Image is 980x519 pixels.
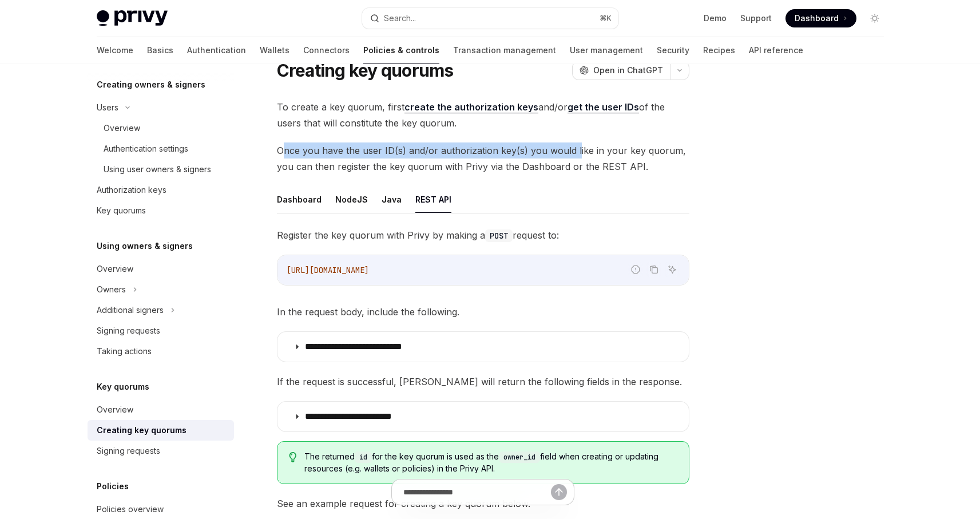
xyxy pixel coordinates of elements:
[88,341,234,362] a: Taking actions
[499,451,540,463] code: owner_id
[187,37,246,64] a: Authentication
[740,13,772,24] a: Support
[289,452,297,462] svg: Tip
[97,10,168,26] img: light logo
[453,37,556,64] a: Transaction management
[795,13,839,24] span: Dashboard
[277,60,454,81] h1: Creating key quorums
[277,99,689,131] span: To create a key quorum, first and/or of the users that will constitute the key quorum.
[570,37,643,64] a: User management
[97,344,152,358] div: Taking actions
[260,37,289,64] a: Wallets
[97,423,187,437] div: Creating key quorums
[749,37,803,64] a: API reference
[335,186,368,213] button: NodeJS
[785,9,856,27] a: Dashboard
[277,374,689,390] span: If the request is successful, [PERSON_NAME] will return the following fields in the response.
[628,262,643,277] button: Report incorrect code
[97,303,164,317] div: Additional signers
[88,118,234,138] a: Overview
[88,320,234,341] a: Signing requests
[97,78,205,92] h5: Creating owners & signers
[304,451,677,474] span: The returned for the key quorum is used as the field when creating or updating resources (e.g. wa...
[97,101,118,114] div: Users
[415,186,451,213] button: REST API
[97,239,193,253] h5: Using owners & signers
[485,229,513,242] code: POST
[362,8,618,29] button: Search...⌘K
[657,37,689,64] a: Security
[147,37,173,64] a: Basics
[104,142,188,156] div: Authentication settings
[97,324,160,338] div: Signing requests
[88,159,234,180] a: Using user owners & signers
[97,480,129,493] h5: Policies
[646,262,661,277] button: Copy the contents from the code block
[404,101,538,113] a: create the authorization keys
[277,142,689,175] span: Once you have the user ID(s) and/or authorization key(s) you would like in your key quorum, you c...
[97,502,164,516] div: Policies overview
[88,420,234,441] a: Creating key quorums
[104,163,211,176] div: Using user owners & signers
[277,227,689,243] span: Register the key quorum with Privy by making a request to:
[97,204,146,217] div: Key quorums
[355,451,372,463] code: id
[277,186,322,213] button: Dashboard
[88,259,234,279] a: Overview
[97,183,166,197] div: Authorization keys
[97,380,149,394] h5: Key quorums
[88,180,234,200] a: Authorization keys
[703,37,735,64] a: Recipes
[593,65,663,76] span: Open in ChatGPT
[88,138,234,159] a: Authentication settings
[97,37,133,64] a: Welcome
[866,9,884,27] button: Toggle dark mode
[551,484,567,500] button: Send message
[572,61,670,80] button: Open in ChatGPT
[704,13,727,24] a: Demo
[277,304,689,320] span: In the request body, include the following.
[382,186,402,213] button: Java
[97,283,126,296] div: Owners
[363,37,439,64] a: Policies & controls
[384,11,416,25] div: Search...
[568,101,639,113] a: get the user IDs
[303,37,350,64] a: Connectors
[665,262,680,277] button: Ask AI
[600,14,612,23] span: ⌘ K
[88,200,234,221] a: Key quorums
[88,441,234,461] a: Signing requests
[287,265,369,275] span: [URL][DOMAIN_NAME]
[97,444,160,458] div: Signing requests
[104,121,140,135] div: Overview
[97,262,133,276] div: Overview
[97,403,133,417] div: Overview
[88,399,234,420] a: Overview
